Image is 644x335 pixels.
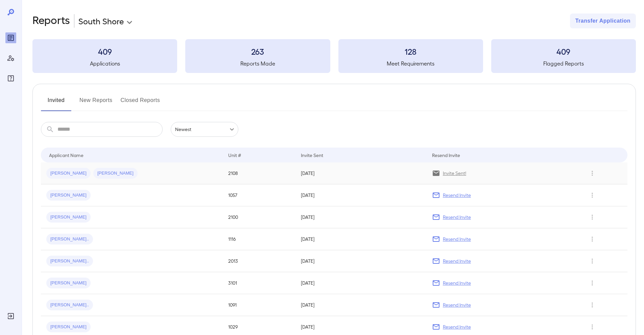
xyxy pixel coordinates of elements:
td: [DATE] [295,272,426,294]
button: Closed Reports [121,95,160,111]
p: Resend Invite [443,214,471,221]
button: Transfer Application [570,14,636,28]
button: Row Actions [587,278,598,288]
span: [PERSON_NAME].. [46,236,93,242]
span: [PERSON_NAME] [46,170,91,177]
span: [PERSON_NAME].. [46,258,93,264]
span: [PERSON_NAME] [46,280,91,286]
summary: 409Applications263Reports Made128Meet Requirements409Flagged Reports [32,39,636,73]
div: Manage Users [5,53,16,63]
td: 1091 [223,294,295,316]
div: Newest [171,122,238,137]
button: Row Actions [587,234,598,244]
td: 1116 [223,228,295,250]
div: FAQ [5,73,16,84]
span: [PERSON_NAME].. [46,302,93,308]
h3: 128 [338,46,483,57]
button: Row Actions [587,321,598,332]
button: Row Actions [587,168,598,179]
td: [DATE] [295,206,426,228]
h5: Applications [32,59,177,68]
span: [PERSON_NAME] [93,170,138,177]
div: Reports [5,32,16,43]
p: Resend Invite [443,258,471,264]
h5: Flagged Reports [491,59,636,68]
h2: Reports [32,14,70,28]
h5: Reports Made [185,59,330,68]
td: [DATE] [295,250,426,272]
td: 3101 [223,272,295,294]
td: [DATE] [295,294,426,316]
p: Resend Invite [443,324,471,330]
button: Row Actions [587,190,598,201]
div: Resend Invite [432,151,460,159]
p: Resend Invite [443,192,471,199]
td: [DATE] [295,228,426,250]
button: Row Actions [587,212,598,223]
div: Log Out [5,311,16,321]
button: Invited [41,95,71,111]
td: [DATE] [295,162,426,184]
td: 1057 [223,184,295,206]
h5: Meet Requirements [338,59,483,68]
td: 2013 [223,250,295,272]
div: Unit # [228,151,241,159]
p: Invite Sent! [443,170,466,177]
p: Resend Invite [443,302,471,308]
p: Resend Invite [443,280,471,286]
h3: 409 [491,46,636,57]
button: New Reports [79,95,113,111]
p: South Shore [78,16,124,26]
span: [PERSON_NAME] [46,192,91,199]
button: Row Actions [587,256,598,266]
div: Invite Sent [301,151,323,159]
h3: 409 [32,46,177,57]
td: 2100 [223,206,295,228]
td: [DATE] [295,184,426,206]
span: [PERSON_NAME] [46,324,91,330]
h3: 263 [185,46,330,57]
span: [PERSON_NAME] [46,214,91,221]
p: Resend Invite [443,236,471,242]
button: Row Actions [587,300,598,310]
div: Applicant Name [49,151,84,159]
td: 2108 [223,162,295,184]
